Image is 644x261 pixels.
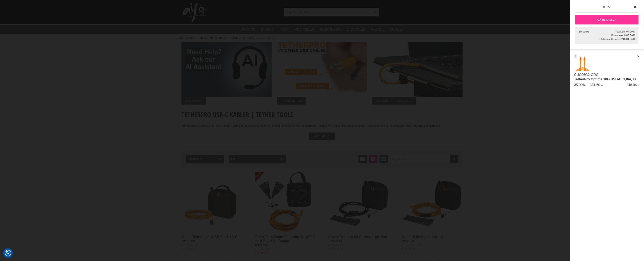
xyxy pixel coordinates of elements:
a: CUC06G2-ORG [574,73,599,77]
span: 248.04 [627,83,637,87]
span: 1 [575,55,577,58]
span: 248.04 DKK [622,30,635,33]
span: 35.00% [574,83,586,87]
span: Produkt [580,30,589,33]
span: Totalsum inkl. moms [599,38,622,41]
button: Samtykkepræferencer [5,249,11,257]
span: 0.00 DKK [624,34,635,37]
img: TetherPro Optima 10G USB-C, 1,8m, Lige, Orange [574,54,591,72]
a: Gå til kassen [575,15,639,24]
span: Totalt [615,30,622,33]
span: 248.04 DKK [622,38,635,41]
img: Revisit consent button [5,250,11,256]
span: Momsbeløb [611,34,624,37]
span: 1 [579,30,580,33]
span: 381.60 [590,83,600,87]
span: Kurv [603,5,611,9]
